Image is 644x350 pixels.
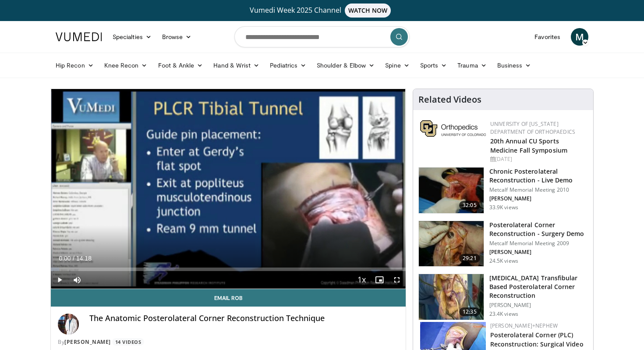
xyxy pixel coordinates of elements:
h4: Related Videos [418,94,481,105]
div: Progress Bar [51,268,406,271]
div: By [58,338,399,346]
a: Foot & Ankle [153,57,209,74]
span: 32:05 [459,201,480,210]
a: Hip Recon [50,57,99,74]
a: Knee Recon [99,57,153,74]
a: 20th Annual CU Sports Medicine Fall Symposium [490,137,567,154]
a: 32:05 Chronic Posterolateral Reconstruction - Live Demo Metcalf Memorial Meeting 2010 [PERSON_NAM... [418,167,588,214]
a: Sports [415,57,453,74]
span: 14:18 [76,255,92,262]
img: 355603a8-37da-49b6-856f-e00d7e9307d3.png.150x105_q85_autocrop_double_scale_upscale_version-0.2.png [420,120,486,137]
a: 12:35 [MEDICAL_DATA] Transfibular Based Posterolateral Corner Reconstruction [PERSON_NAME] 23.4K ... [418,274,588,320]
video-js: Video Player [51,89,406,289]
a: 14 Videos [112,338,144,346]
a: University of [US_STATE] Department of Orthopaedics [490,120,575,136]
p: Metcalf Memorial Meeting 2009 [489,240,588,247]
a: Spine [380,57,414,74]
span: 12:35 [459,307,480,316]
div: [DATE] [490,155,586,163]
a: 29:21 Posterolateral Corner Reconstruction - Surgery Demo Metcalf Memorial Meeting 2009 [PERSON_N... [418,221,588,267]
h3: Posterolateral Corner Reconstruction - Surgery Demo [489,221,588,238]
a: M [571,28,588,46]
button: Playback Rate [353,271,371,289]
p: 33.9K views [489,204,518,211]
p: 24.5K views [489,257,518,264]
p: 23.4K views [489,311,518,318]
h3: [MEDICAL_DATA] Transfibular Based Posterolateral Corner Reconstruction [489,274,588,300]
a: Email Rob [51,289,406,307]
a: Pediatrics [265,57,311,74]
a: Posterolateral Corner (PLC) Reconstruction: Surgical Video [490,331,584,348]
p: Metcalf Memorial Meeting 2010 [489,186,588,193]
a: [PERSON_NAME]+Nephew [490,322,558,329]
a: Favorites [529,28,566,46]
span: / [73,255,74,262]
button: Mute [68,271,86,289]
h4: The Anatomic Posterolateral Corner Reconstruction Technique [89,314,399,323]
p: [PERSON_NAME] [489,195,588,202]
img: Arciero_-_PLC_3.png.150x105_q85_crop-smart_upscale.jpg [419,274,484,320]
button: Fullscreen [388,271,406,289]
span: 29:21 [459,254,480,263]
a: Shoulder & Elbow [311,57,380,74]
img: 672741_3.png.150x105_q85_crop-smart_upscale.jpg [419,221,484,267]
a: Specialties [107,28,157,46]
button: Enable picture-in-picture mode [371,271,388,289]
p: [PERSON_NAME] [489,302,588,309]
input: Search topics, interventions [234,26,410,47]
a: Trauma [452,57,492,74]
h3: Chronic Posterolateral Reconstruction - Live Demo [489,167,588,185]
a: Vumedi Week 2025 ChannelWATCH NOW [57,4,587,18]
a: [PERSON_NAME] [64,338,111,346]
span: 0:00 [59,255,71,262]
img: Avatar [58,314,79,335]
img: lap_3.png.150x105_q85_crop-smart_upscale.jpg [419,168,484,213]
span: WATCH NOW [345,4,391,18]
button: Play [51,271,68,289]
a: Business [492,57,537,74]
img: VuMedi Logo [56,32,102,41]
a: Hand & Wrist [208,57,265,74]
a: Browse [157,28,197,46]
p: [PERSON_NAME] [489,249,588,256]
